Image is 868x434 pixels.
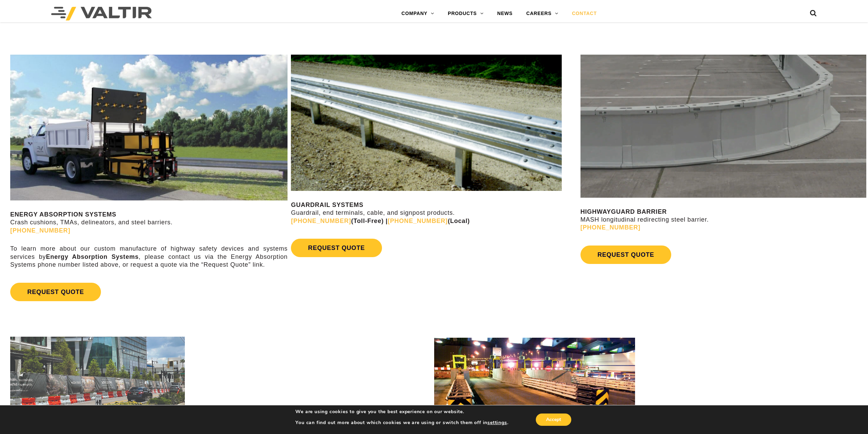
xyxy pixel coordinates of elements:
[565,7,604,20] a: CONTACT
[51,7,152,20] img: Valtir
[295,409,508,415] p: We are using cookies to give you the best experience on our website.
[10,211,116,218] strong: ENERGY ABSORPTION SYSTEMS
[580,208,667,215] strong: HIGHWAYGUARD BARRIER
[10,245,288,269] p: To learn more about our custom manufacture of highway safety devices and systems services by , pl...
[291,201,577,225] p: Guardrail, end terminals, cable, and signpost products.
[487,420,507,426] button: settings
[291,55,562,191] img: Guardrail Contact Us Page Image
[291,218,470,224] strong: (Toll-Free) | (Local)
[490,7,519,20] a: NEWS
[10,337,185,433] img: Rentals contact us image
[10,227,70,234] a: [PHONE_NUMBER]
[580,208,866,232] p: MASH longitudinal redirecting steel barrier.
[434,337,635,434] img: contact us valtir international
[46,253,139,260] strong: Energy Absorption Systems
[295,420,508,426] p: You can find out more about which cookies we are using or switch them off in .
[580,246,671,264] a: REQUEST QUOTE
[441,7,490,20] a: PRODUCTS
[291,218,351,224] a: [PHONE_NUMBER]
[388,218,448,224] a: [PHONE_NUMBER]
[580,55,866,198] img: Radius-Barrier-Section-Highwayguard3
[10,211,288,235] p: Crash cushions, TMAs, delineators, and steel barriers.
[291,239,382,257] a: REQUEST QUOTE
[10,55,288,200] img: SS180M Contact Us Page Image
[536,414,571,426] button: Accept
[519,7,565,20] a: CAREERS
[10,283,101,301] a: REQUEST QUOTE
[291,201,363,208] strong: GUARDRAIL SYSTEMS
[580,224,641,231] a: [PHONE_NUMBER]
[395,7,441,20] a: COMPANY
